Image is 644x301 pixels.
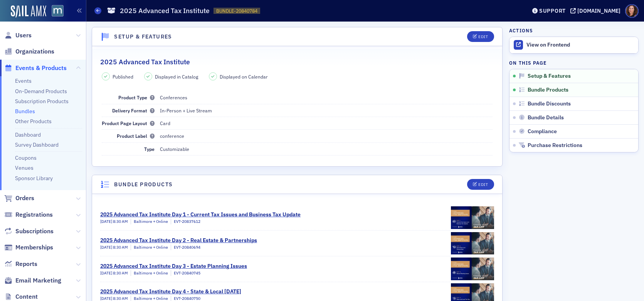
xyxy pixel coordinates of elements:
a: 2025 Advanced Tax Institute Day 2 - Real Estate & Partnerships[DATE] 8:30 AMBaltimore + OnlineEVT... [100,231,494,256]
button: Edit [467,31,494,42]
div: EVT-20840745 [171,270,200,276]
span: Displayed on Calendar [220,73,268,80]
div: 2025 Advanced Tax Institute Day 4 - State & Local [DATE] [100,288,241,296]
span: Product Page Layout [102,120,155,126]
a: Users [4,31,32,40]
h4: Bundle Products [114,181,173,189]
a: Subscriptions [4,227,54,236]
a: Email Marketing [4,276,61,285]
div: 2025 Advanced Tax Institute Day 1 - Current Tax Issues and Business Tax Update [100,211,301,219]
span: Compliance [528,128,557,135]
span: [DATE] [100,244,113,250]
span: Memberships [15,243,53,252]
span: 8:30 AM [113,296,128,301]
a: Orders [4,194,34,202]
div: EVT-20840694 [171,244,200,251]
a: Events & Products [4,64,67,72]
a: Reports [4,260,37,268]
a: Coupons [15,154,37,161]
span: 8:30 AM [113,270,128,276]
span: [DATE] [100,219,113,224]
span: Bundle Discounts [528,100,571,107]
div: Edit [478,35,488,39]
span: Content [15,293,38,301]
span: Subscriptions [15,227,54,236]
a: Events [15,77,32,84]
a: 2025 Advanced Tax Institute Day 3 - Estate Planning Issues[DATE] 8:30 AMBaltimore + OnlineEVT-208... [100,256,494,282]
a: Content [4,293,38,301]
a: View on Frontend [509,37,638,53]
span: Product Type [118,94,155,100]
h1: 2025 Advanced Tax Institute [120,6,210,15]
span: [DATE] [100,296,113,301]
a: Memberships [4,243,53,252]
div: Support [539,7,566,14]
a: Subscription Products [15,98,69,105]
span: 8:30 AM [113,219,128,224]
a: Sponsor Library [15,175,53,182]
div: Edit [478,182,488,187]
div: EVT-20837612 [171,219,200,225]
span: [DATE] [100,270,113,276]
div: 2025 Advanced Tax Institute Day 2 - Real Estate & Partnerships [100,236,257,244]
h2: 2025 Advanced Tax Institute [100,57,190,67]
span: Conferences [160,94,187,100]
span: Orders [15,194,34,202]
span: Reports [15,260,37,268]
a: View Homepage [46,5,64,18]
a: Bundles [15,108,35,115]
span: Type [144,146,155,152]
div: Baltimore + Online [131,270,168,276]
span: Email Marketing [15,276,61,285]
span: Users [15,31,32,40]
span: Product Label [117,133,155,139]
span: Delivery Format [112,107,155,114]
span: Setup & Features [528,73,571,80]
div: Baltimore + Online [131,219,168,225]
div: View on Frontend [526,42,634,48]
span: Registrations [15,211,53,219]
span: Organizations [15,47,54,56]
span: Profile [625,4,639,18]
a: Dashboard [15,131,41,138]
div: [DOMAIN_NAME] [577,7,620,14]
h4: Actions [509,27,533,34]
a: 2025 Advanced Tax Institute Day 1 - Current Tax Issues and Business Tax Update[DATE] 8:30 AMBalti... [100,205,494,230]
a: Venues [15,164,34,171]
span: Bundle Details [528,114,564,121]
span: 8:30 AM [113,244,128,250]
div: Baltimore + Online [131,244,168,251]
h4: Setup & Features [114,33,172,41]
span: BUNDLE-20840784 [216,8,257,14]
dd: conference [160,130,493,142]
a: Organizations [4,47,54,56]
dd: Customizable [160,143,493,155]
button: Edit [467,179,494,190]
a: Other Products [15,118,52,125]
span: Card [160,120,170,126]
a: On-Demand Products [15,88,67,95]
h4: On this page [509,59,639,66]
span: Bundle Products [528,87,568,94]
button: [DOMAIN_NAME] [570,8,623,13]
img: SailAMX [52,5,64,17]
span: Events & Products [15,64,67,72]
div: 2025 Advanced Tax Institute Day 3 - Estate Planning Issues [100,262,247,270]
span: Published [113,73,133,80]
img: SailAMX [11,5,46,18]
span: Displayed in Catalog [155,73,198,80]
a: Registrations [4,211,53,219]
span: Purchase Restrictions [528,142,582,149]
a: Survey Dashboard [15,141,59,148]
span: In-Person + Live Stream [160,107,212,114]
